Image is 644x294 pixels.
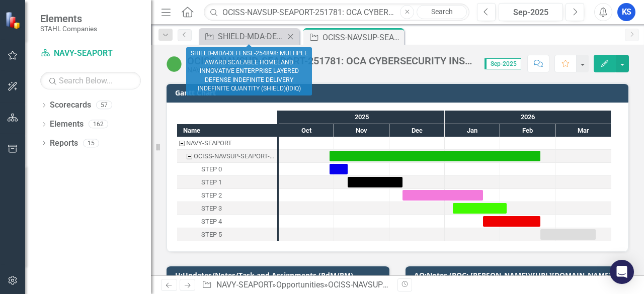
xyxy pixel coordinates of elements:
[177,163,277,176] div: STEP 0
[403,190,483,201] div: Task: Start date: 2025-12-08 End date: 2026-01-22
[610,260,634,284] div: Open Intercom Messenger
[177,215,277,228] div: Task: Start date: 2026-01-22 End date: 2026-02-21
[50,100,91,111] a: Scorecards
[187,66,474,74] div: NAVY-SEAPORT
[83,139,99,147] div: 15
[40,48,141,59] a: NAVY-SEAPORT
[177,137,277,150] div: NAVY-SEAPORT
[177,137,277,150] div: Task: NAVY-SEAPORT Start date: 2025-10-29 End date: 2025-10-30
[50,138,78,149] a: Reports
[540,229,596,240] div: Task: Start date: 2026-02-21 End date: 2026-03-23
[187,55,474,66] div: OCISS-NAVSUP-SEAPORT-251781: OCA CYBERSECURITY INSPECTION SUPPORT SERVICES (SEAPORT NXG)
[40,25,97,33] small: STAHL Companies
[177,202,277,215] div: Task: Start date: 2026-01-05 End date: 2026-02-04
[499,3,563,21] button: Sep-2025
[177,150,277,163] div: OCISS-NAVSUP-SEAPORT-251781: OCA CYBERSECURITY INSPECTION SUPPORT SERVICES (SEAPORT NXG)
[453,203,507,214] div: Task: Start date: 2026-01-05 End date: 2026-02-04
[177,176,277,189] div: Task: Start date: 2025-11-08 End date: 2025-12-08
[202,279,390,291] div: » »
[177,228,277,241] div: STEP 5
[201,163,222,176] div: STEP 0
[177,150,277,163] div: Task: Start date: 2025-10-29 End date: 2026-02-21
[389,124,445,137] div: Dec
[502,7,559,19] div: Sep-2025
[279,124,334,137] div: Oct
[500,124,555,137] div: Feb
[5,12,23,29] img: ClearPoint Strategy
[323,31,401,44] div: OCISS-NAVSUP-SEAPORT-251781: OCA CYBERSECURITY INSPECTION SUPPORT SERVICES (SEAPORT NXG)
[177,176,277,189] div: STEP 1
[201,189,222,202] div: STEP 2
[89,120,108,129] div: 162
[330,151,540,161] div: Task: Start date: 2025-10-29 End date: 2026-02-21
[177,189,277,202] div: Task: Start date: 2025-12-08 End date: 2026-01-22
[40,72,141,89] input: Search Below...
[414,271,623,279] h3: AQ:Notes (POC: [PERSON_NAME])([URL][DOMAIN_NAME])
[204,4,469,21] input: Search ClearPoint...
[186,137,232,150] div: NAVY-SEAPORT
[617,3,635,21] button: KS
[177,163,277,176] div: Task: Start date: 2025-10-29 End date: 2025-11-08
[417,5,467,19] a: Search
[334,124,389,137] div: Nov
[177,228,277,241] div: Task: Start date: 2026-02-21 End date: 2026-03-23
[276,280,324,289] a: Opportunities
[483,216,540,227] div: Task: Start date: 2026-01-22 End date: 2026-02-21
[50,119,84,130] a: Elements
[445,111,611,124] div: 2026
[175,89,623,96] h3: Gantt Chart
[201,202,222,215] div: STEP 3
[177,189,277,202] div: STEP 2
[201,176,222,189] div: STEP 1
[330,164,348,174] div: Task: Start date: 2025-10-29 End date: 2025-11-08
[348,177,403,187] div: Task: Start date: 2025-11-08 End date: 2025-12-08
[279,111,445,124] div: 2025
[218,30,284,43] div: SHIELD-MDA-DEFENSE-254898: MULTIPLE AWARD SCALABLE HOMELAND INNOVATIVE ENTERPRISE LAYERED DEFENSE...
[201,228,222,241] div: STEP 5
[40,13,97,25] span: Elements
[166,56,182,72] img: Active
[216,280,272,289] a: NAVY-SEAPORT
[194,150,274,163] div: OCISS-NAVSUP-SEAPORT-251781: OCA CYBERSECURITY INSPECTION SUPPORT SERVICES (SEAPORT NXG)
[177,202,277,215] div: STEP 3
[555,124,611,137] div: Mar
[177,215,277,228] div: STEP 4
[201,30,284,43] a: SHIELD-MDA-DEFENSE-254898: MULTIPLE AWARD SCALABLE HOMELAND INNOVATIVE ENTERPRISE LAYERED DEFENSE...
[177,124,277,137] div: Name
[485,58,521,69] span: Sep-2025
[96,101,112,110] div: 57
[445,124,500,137] div: Jan
[201,215,222,228] div: STEP 4
[175,271,384,279] h3: H:Updates/Notes/Task and Assignments (PdM/PM)
[186,47,312,95] div: SHIELD-MDA-DEFENSE-254898: MULTIPLE AWARD SCALABLE HOMELAND INNOVATIVE ENTERPRISE LAYERED DEFENSE...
